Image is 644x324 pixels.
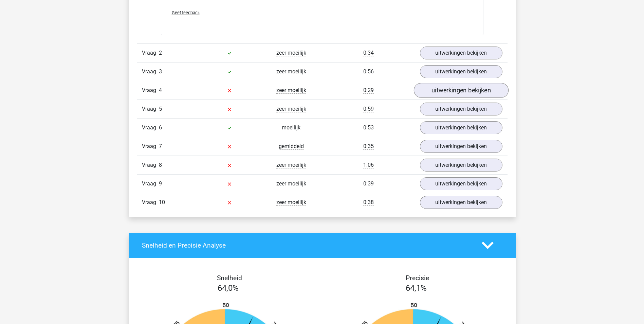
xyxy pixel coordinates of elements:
span: 0:56 [363,68,374,75]
span: 0:34 [363,50,374,56]
span: 64,0% [218,283,239,293]
a: uitwerkingen bekijken [420,159,502,172]
span: zeer moeilijk [276,87,306,94]
span: Geef feedback [172,10,200,15]
a: uitwerkingen bekijken [420,65,502,78]
span: 64,1% [406,283,427,293]
a: uitwerkingen bekijken [420,121,502,134]
span: 3 [159,68,162,75]
span: zeer moeilijk [276,68,306,75]
span: Vraag [142,86,159,94]
span: 0:29 [363,87,374,94]
span: Vraag [142,142,159,150]
span: Vraag [142,161,159,169]
h4: Snelheid en Precisie Analyse [142,241,472,249]
span: 0:39 [363,180,374,187]
span: Vraag [142,180,159,188]
span: Vraag [142,68,159,76]
span: Vraag [142,198,159,206]
a: uitwerkingen bekijken [420,47,502,59]
span: moeilijk [282,124,300,131]
span: 1:06 [363,162,374,168]
span: 0:53 [363,124,374,131]
a: uitwerkingen bekijken [420,196,502,209]
span: gemiddeld [279,143,304,150]
a: uitwerkingen bekijken [413,83,508,98]
span: 0:38 [363,199,374,206]
a: uitwerkingen bekijken [420,103,502,115]
span: 8 [159,162,162,168]
span: 7 [159,143,162,149]
span: zeer moeilijk [276,50,306,56]
span: 6 [159,124,162,131]
h4: Snelheid [142,274,317,282]
span: 4 [159,87,162,93]
span: zeer moeilijk [276,199,306,206]
a: uitwerkingen bekijken [420,177,502,190]
span: Vraag [142,105,159,113]
h4: Precisie [330,274,505,282]
span: 0:59 [363,106,374,112]
a: uitwerkingen bekijken [420,140,502,153]
span: zeer moeilijk [276,162,306,168]
span: Vraag [142,49,159,57]
span: 9 [159,180,162,187]
span: 5 [159,106,162,112]
span: 10 [159,199,165,205]
span: zeer moeilijk [276,106,306,112]
span: Vraag [142,124,159,132]
span: 0:35 [363,143,374,150]
span: 2 [159,50,162,56]
span: zeer moeilijk [276,180,306,187]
